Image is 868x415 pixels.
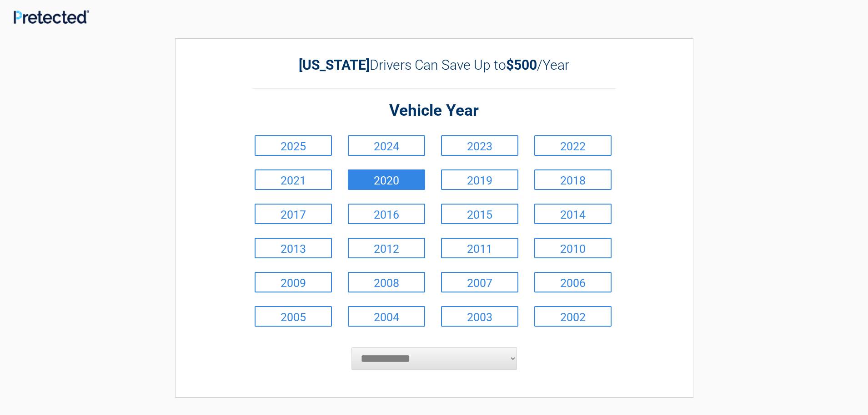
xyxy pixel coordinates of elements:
a: 2017 [255,204,332,224]
a: 2025 [255,135,332,156]
a: 2003 [441,306,518,327]
h2: Drivers Can Save Up to /Year [252,57,616,73]
a: 2014 [534,204,612,224]
a: 2002 [534,306,612,327]
a: 2006 [534,272,612,292]
a: 2008 [348,272,425,292]
a: 2020 [348,169,425,190]
a: 2007 [441,272,518,292]
a: 2018 [534,169,612,190]
b: $500 [506,57,537,73]
a: 2012 [348,238,425,258]
a: 2013 [255,238,332,258]
b: [US_STATE] [299,57,370,73]
img: Main Logo [14,10,89,24]
h2: Vehicle Year [252,100,616,122]
a: 2016 [348,204,425,224]
a: 2004 [348,306,425,327]
a: 2015 [441,204,518,224]
a: 2021 [255,169,332,190]
a: 2005 [255,306,332,327]
a: 2011 [441,238,518,258]
a: 2019 [441,169,518,190]
a: 2010 [534,238,612,258]
a: 2024 [348,135,425,156]
a: 2009 [255,272,332,292]
a: 2022 [534,135,612,156]
a: 2023 [441,135,518,156]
